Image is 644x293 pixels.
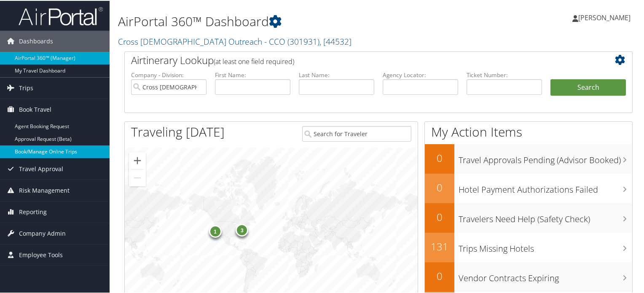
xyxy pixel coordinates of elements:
span: Trips [19,77,33,98]
span: Travel Approval [19,158,63,179]
label: First Name: [215,70,290,78]
h3: Travel Approvals Pending (Advisor Booked) [459,149,632,165]
h1: AirPortal 360™ Dashboard [118,12,465,30]
div: 1 [209,224,221,237]
button: Search [550,78,626,95]
button: Zoom out [129,169,146,185]
a: 0Travelers Need Help (Safety Check) [425,202,632,232]
label: Company - Division: [131,70,207,78]
label: Ticket Number: [467,70,542,78]
h2: Airtinerary Lookup [131,52,584,67]
span: Risk Management [19,179,70,200]
a: 0Travel Approvals Pending (Advisor Booked) [425,143,632,173]
a: 131Trips Missing Hotels [425,232,632,261]
span: Book Travel [19,98,51,119]
a: 0Vendor Contracts Expiring [425,261,632,291]
a: Cross [DEMOGRAPHIC_DATA] Outreach - CCO [118,35,352,46]
span: [PERSON_NAME] [578,12,631,22]
a: [PERSON_NAME] [572,4,639,30]
input: Search for Traveler [302,125,412,141]
label: Last Name: [299,70,374,78]
h2: 131 [425,239,454,253]
h3: Trips Missing Hotels [459,238,632,254]
button: Zoom in [129,151,146,168]
span: ( 301931 ) [287,35,319,46]
h3: Travelers Need Help (Safety Check) [459,208,632,224]
h2: 0 [425,150,454,164]
span: (at least one field required) [214,56,294,65]
h3: Hotel Payment Authorizations Failed [459,179,632,195]
h1: Traveling [DATE] [131,122,225,140]
a: 0Hotel Payment Authorizations Failed [425,173,632,202]
h3: Vendor Contracts Expiring [459,267,632,283]
h1: My Action Items [425,122,632,140]
div: 3 [236,223,248,236]
span: , [ 44532 ] [319,35,352,46]
label: Agency Locator: [383,70,458,78]
span: Dashboards [19,30,53,51]
h2: 0 [425,180,454,194]
img: airportal-logo.png [19,5,103,25]
span: Reporting [19,201,47,222]
span: Employee Tools [19,244,63,265]
h2: 0 [425,268,454,282]
h2: 0 [425,209,454,223]
span: Company Admin [19,222,66,243]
